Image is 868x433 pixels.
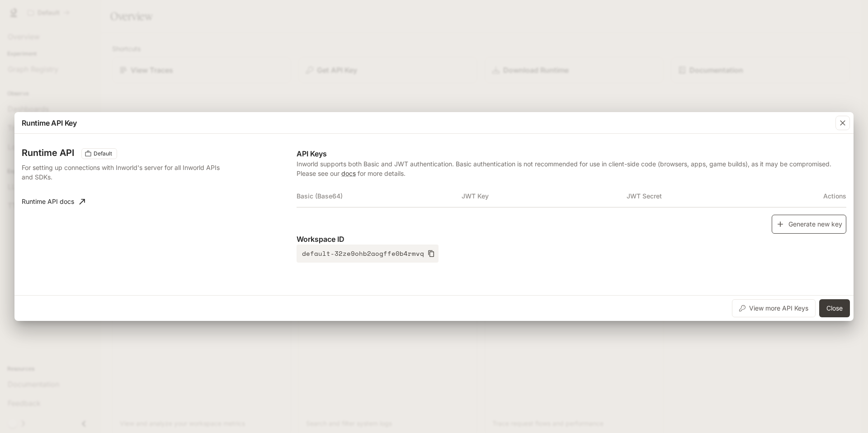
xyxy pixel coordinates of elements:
th: JWT Secret [627,185,792,207]
button: Close [819,299,850,317]
p: Workspace ID [297,234,846,245]
th: Basic (Base64) [297,185,462,207]
div: These keys will apply to your current workspace only [81,148,117,159]
h3: Runtime API [22,148,74,157]
p: For setting up connections with Inworld's server for all Inworld APIs and SDKs. [22,163,222,182]
button: Generate new key [772,215,846,234]
th: Actions [791,185,846,207]
a: docs [341,169,356,177]
button: View more API Keys [732,299,816,317]
p: Runtime API Key [22,118,77,128]
p: Inworld supports both Basic and JWT authentication. Basic authentication is not recommended for u... [297,159,846,178]
button: default-32ze9ohb2aogffe0b4rmvq [297,245,439,263]
a: Runtime API docs [18,193,89,211]
span: Default [90,150,116,158]
th: JWT Key [462,185,627,207]
p: API Keys [297,148,846,159]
